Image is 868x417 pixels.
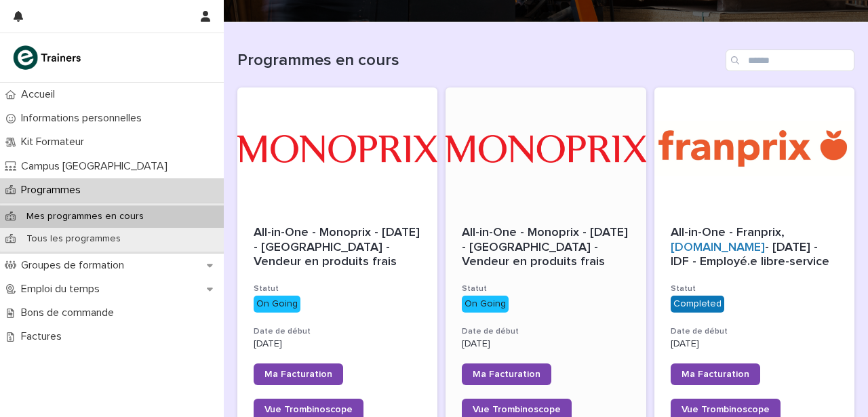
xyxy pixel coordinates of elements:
[16,112,153,125] p: Informations personnelles
[671,326,838,337] h3: Date de début
[11,44,85,71] img: K0CqGN7SDeD6s4JG8KQk
[16,160,178,173] p: Campus [GEOGRAPHIC_DATA]
[462,363,551,385] a: Ma Facturation
[726,49,854,71] input: Search
[16,211,155,222] p: Mes programmes en cours
[682,405,770,414] span: Vue Trombinoscope
[671,283,838,294] h3: Statut
[671,338,838,350] p: [DATE]
[264,405,353,414] span: Vue Trombinoscope
[16,283,111,296] p: Emploi du temps
[671,241,765,254] a: [DOMAIN_NAME]
[462,296,509,313] div: On Going
[671,296,724,313] div: Completed
[237,51,720,71] h1: Programmes en cours
[473,370,540,379] span: Ma Facturation
[254,338,421,350] p: [DATE]
[16,306,125,319] p: Bons de commande
[462,338,629,350] p: [DATE]
[16,184,92,197] p: Programmes
[16,259,135,272] p: Groupes de formation
[254,283,421,294] h3: Statut
[16,233,132,245] p: Tous les programmes
[671,226,829,268] span: All-in-One - Franprix, - [DATE] - IDF - Employé.e libre-service
[462,326,629,337] h3: Date de début
[254,226,423,268] span: All-in-One - Monoprix - [DATE] - [GEOGRAPHIC_DATA] - Vendeur en produits frais
[462,283,629,294] h3: Statut
[473,405,561,414] span: Vue Trombinoscope
[254,296,300,313] div: On Going
[16,88,66,101] p: Accueil
[254,326,421,337] h3: Date de début
[254,363,343,385] a: Ma Facturation
[264,370,332,379] span: Ma Facturation
[682,370,749,379] span: Ma Facturation
[462,226,631,268] span: All-in-One - Monoprix - [DATE] - [GEOGRAPHIC_DATA] - Vendeur en produits frais
[16,136,95,148] p: Kit Formateur
[16,330,73,343] p: Factures
[671,363,760,385] a: Ma Facturation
